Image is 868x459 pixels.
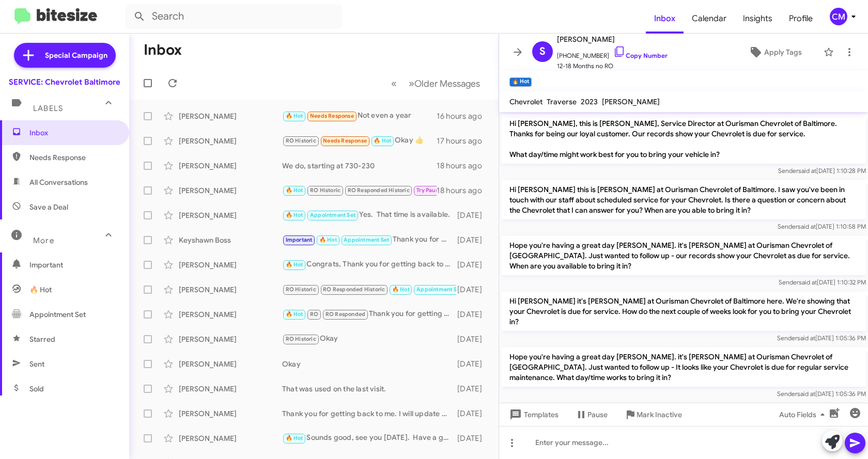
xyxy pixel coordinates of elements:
[557,33,668,45] span: [PERSON_NAME]
[547,97,577,106] span: Traverse
[391,77,397,90] span: «
[781,4,821,34] a: Profile
[282,184,437,196] div: Just mention that when you get checked in.
[646,4,684,34] a: Inbox
[581,97,598,106] span: 2023
[179,359,282,369] div: [PERSON_NAME]
[779,405,829,424] span: Auto Fields
[616,405,690,424] button: Mark Inactive
[286,261,303,268] span: 🔥 Hot
[29,359,44,369] span: Sent
[9,77,120,87] div: SERVICE: Chevrolet Baltimore
[179,408,282,419] div: [PERSON_NAME]
[282,209,456,221] div: Yes. That time is available.
[286,311,303,318] span: 🔥 Hot
[777,334,866,342] span: Sender [DATE] 1:05:36 PM
[456,235,490,245] div: [DATE]
[501,114,866,164] p: Hi [PERSON_NAME], this is [PERSON_NAME], Service Director at Ourisman Chevrolet of Baltimore. Tha...
[797,334,815,342] span: said at
[282,359,456,369] div: Okay
[416,286,462,293] span: Appointment Set
[286,187,303,194] span: 🔥 Hot
[179,433,282,444] div: [PERSON_NAME]
[509,97,542,106] span: Chevrolet
[29,309,86,320] span: Appointment Set
[797,390,815,398] span: said at
[416,187,446,194] span: Try Pausing
[282,110,437,122] div: Not even a year
[409,77,414,90] span: »
[319,236,337,243] span: 🔥 Hot
[286,212,303,218] span: 🔥 Hot
[179,284,282,295] div: [PERSON_NAME]
[179,235,282,245] div: Keyshawn Boss
[501,236,866,275] p: Hope you're having a great day [PERSON_NAME]. it's [PERSON_NAME] at Ourisman Chevrolet of [GEOGRA...
[29,202,68,212] span: Save a Deal
[637,405,682,424] span: Mark Inactive
[437,161,490,171] div: 18 hours ago
[33,104,63,113] span: Labels
[282,308,456,320] div: Thank you for getting back to me. I will update my records.
[778,223,866,230] span: Sender [DATE] 1:10:58 PM
[310,113,354,119] span: Needs Response
[286,435,303,441] span: 🔥 Hot
[323,286,385,293] span: RO Responded Historic
[539,43,546,60] span: S
[179,260,282,270] div: [PERSON_NAME]
[501,180,866,219] p: Hi [PERSON_NAME] this is [PERSON_NAME] at Ourisman Chevrolet of Baltimore. I saw you've been in t...
[456,334,490,344] div: [DATE]
[602,97,660,106] span: [PERSON_NAME]
[29,152,117,163] span: Needs Response
[456,309,490,320] div: [DATE]
[179,136,282,146] div: [PERSON_NAME]
[764,43,802,61] span: Apply Tags
[286,113,303,119] span: 🔥 Hot
[557,61,668,71] span: 12-18 Months no RO
[798,223,816,230] span: said at
[392,286,410,293] span: 🔥 Hot
[798,167,816,175] span: said at
[777,390,866,398] span: Sender [DATE] 1:05:36 PM
[437,185,490,196] div: 18 hours ago
[125,4,342,29] input: Search
[821,8,857,25] button: CM
[179,185,282,196] div: [PERSON_NAME]
[282,161,437,171] div: We do, starting at 730-230
[310,187,340,194] span: RO Historic
[731,43,818,61] button: Apply Tags
[29,128,117,138] span: Inbox
[456,260,490,270] div: [DATE]
[437,111,490,121] div: 16 hours ago
[499,405,567,424] button: Templates
[29,177,88,187] span: All Conversations
[179,309,282,320] div: [PERSON_NAME]
[14,43,116,68] a: Special Campaign
[437,136,490,146] div: 17 hours ago
[456,384,490,394] div: [DATE]
[29,284,52,295] span: 🔥 Hot
[385,73,403,94] button: Previous
[501,347,866,387] p: Hope you're having a great day [PERSON_NAME]. it's [PERSON_NAME] at Ourisman Chevrolet of [GEOGRA...
[509,77,532,87] small: 🔥 Hot
[282,384,456,394] div: That was used on the last visit.
[771,405,837,424] button: Auto Fields
[456,284,490,295] div: [DATE]
[684,4,735,34] a: Calendar
[286,286,316,293] span: RO Historic
[282,408,456,419] div: Thank you for getting back to me. I will update my records.
[348,187,410,194] span: RO Responded Historic
[282,432,456,444] div: Sounds good, see you [DATE]. Have a great day.
[286,137,316,144] span: RO Historic
[507,405,559,424] span: Templates
[735,4,781,34] a: Insights
[286,336,316,342] span: RO Historic
[344,236,389,243] span: Appointment Set
[310,212,355,218] span: Appointment Set
[286,236,313,243] span: Important
[144,42,182,58] h1: Inbox
[282,234,456,246] div: Thank you for getting back to me. I will update my records.
[567,405,616,424] button: Pause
